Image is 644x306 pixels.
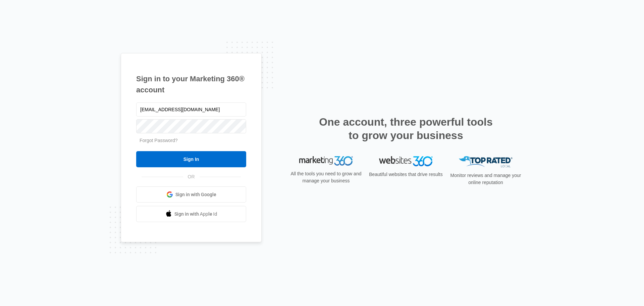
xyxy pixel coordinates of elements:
img: Top Rated Local [459,156,513,167]
input: Email [136,102,246,117]
h2: One account, three powerful tools to grow your business [317,115,495,142]
span: OR [183,173,200,180]
p: Beautiful websites that drive results [368,171,443,178]
img: Marketing 360 [299,156,353,166]
a: Sign in with Apple Id [136,206,246,222]
p: All the tools you need to grow and manage your business [288,170,364,184]
p: Monitor reviews and manage your online reputation [448,172,523,186]
a: Sign in with Google [136,186,246,203]
span: Sign in with Google [175,191,216,198]
h1: Sign in to your Marketing 360® account [136,73,246,95]
img: Websites 360 [379,156,433,166]
a: Forgot Password? [140,138,178,143]
span: Sign in with Apple Id [174,211,217,218]
input: Sign In [136,151,246,167]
